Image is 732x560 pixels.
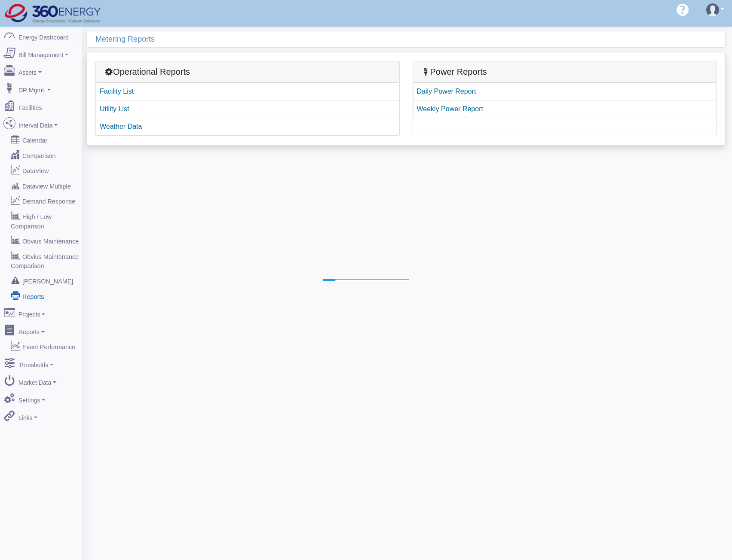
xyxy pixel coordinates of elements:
[104,67,391,77] h5: Operational Reports
[422,67,708,77] h5: Power Reports
[96,100,399,118] a: Utility List
[413,82,717,100] a: Daily Power Report
[413,100,717,118] a: Weekly Power Report
[96,82,399,100] a: Facility List
[96,118,399,136] a: Weather Data
[706,3,719,16] img: user-3.svg
[95,31,725,47] div: Metering Reports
